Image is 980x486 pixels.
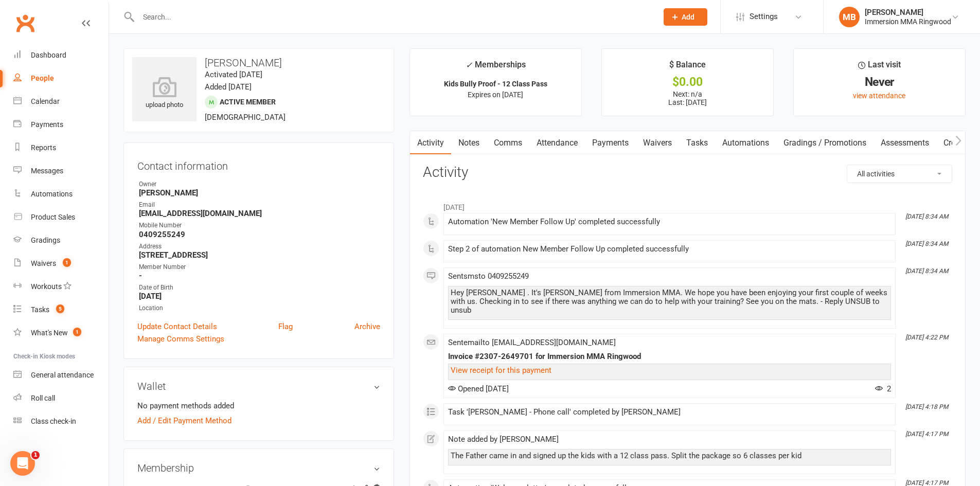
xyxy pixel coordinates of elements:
a: Workouts [13,275,109,298]
a: Attendance [529,131,585,155]
a: Manage Comms Settings [137,333,224,345]
span: 1 [73,328,81,336]
div: $ Balance [669,58,706,77]
time: Activated [DATE] [205,70,262,79]
i: [DATE] 8:34 AM [905,267,948,275]
span: 2 [875,384,891,393]
a: Waivers [636,131,679,155]
a: Automations [715,131,776,155]
div: Invoice #2307-2649701 for Immersion MMA Ringwood [448,352,891,361]
div: Waivers [31,259,56,267]
a: Gradings / Promotions [776,131,874,155]
a: Comms [487,131,529,155]
a: View receipt for this payment [451,366,551,375]
a: Waivers 1 [13,252,109,275]
a: Payments [13,113,109,136]
a: view attendance [853,92,905,100]
div: Email [139,200,380,210]
div: Messages [31,167,63,175]
i: [DATE] 8:34 AM [905,213,948,220]
span: 1 [31,451,40,459]
h3: Contact information [137,156,380,172]
a: Tasks [679,131,715,155]
a: Notes [451,131,487,155]
a: Product Sales [13,206,109,229]
iframe: Intercom live chat [10,451,35,476]
div: Hey [PERSON_NAME] . It's [PERSON_NAME] from Immersion MMA. We hope you have been enjoying your fi... [451,289,888,315]
a: Assessments [874,131,936,155]
span: Sent sms to 0409255249 [448,272,529,281]
div: Task '[PERSON_NAME] - Phone call' completed by [PERSON_NAME] [448,408,891,417]
div: Tasks [31,305,49,314]
strong: Kids Bully Proof - 12 Class Pass [444,80,547,88]
a: Payments [585,131,636,155]
i: [DATE] 4:17 PM [905,430,948,438]
a: Reports [13,136,109,159]
div: People [31,74,54,82]
div: The Father came in and signed up the kids with a 12 class pass. Split the package so 6 classes pe... [451,452,888,460]
div: Immersion MMA Ringwood [865,17,951,26]
strong: [EMAIL_ADDRESS][DOMAIN_NAME] [139,209,380,218]
h3: Wallet [137,381,380,392]
a: General attendance kiosk mode [13,364,109,387]
strong: - [139,271,380,280]
div: Owner [139,179,380,189]
p: Next: n/a Last: [DATE] [611,90,764,106]
div: Date of Birth [139,283,380,293]
a: Messages [13,159,109,183]
div: Payments [31,120,63,129]
div: Product Sales [31,213,75,221]
a: Activity [410,131,451,155]
button: Add [664,8,707,26]
a: Dashboard [13,44,109,67]
div: Address [139,242,380,251]
a: Clubworx [12,10,38,36]
div: Never [803,77,956,87]
a: People [13,67,109,90]
div: Reports [31,143,56,152]
strong: [PERSON_NAME] [139,188,380,197]
time: Added [DATE] [205,82,252,92]
a: Add / Edit Payment Method [137,415,231,427]
div: Note added by [PERSON_NAME] [448,435,891,444]
span: Sent email to [EMAIL_ADDRESS][DOMAIN_NAME] [448,338,616,347]
span: [DEMOGRAPHIC_DATA] [205,113,286,122]
span: Expires on [DATE] [468,91,523,99]
strong: 0409255249 [139,230,380,239]
div: Automation 'New Member Follow Up' completed successfully [448,218,891,226]
i: ✓ [466,60,472,70]
div: Last visit [858,58,901,77]
div: Mobile Number [139,221,380,230]
span: Opened [DATE] [448,384,509,393]
div: What's New [31,329,68,337]
i: [DATE] 4:18 PM [905,403,948,410]
a: Tasks 5 [13,298,109,321]
div: Calendar [31,97,60,105]
a: Roll call [13,387,109,410]
span: 1 [63,258,71,267]
span: Active member [220,98,276,106]
a: Flag [278,320,293,333]
li: [DATE] [423,196,952,213]
div: Automations [31,190,73,198]
span: 5 [56,304,64,313]
div: Roll call [31,394,55,402]
a: Update Contact Details [137,320,217,333]
div: Workouts [31,282,62,291]
div: General attendance [31,371,94,379]
strong: [STREET_ADDRESS] [139,250,380,260]
strong: [DATE] [139,292,380,301]
span: Settings [750,5,778,28]
div: Dashboard [31,51,66,59]
i: [DATE] 4:22 PM [905,334,948,341]
div: Location [139,303,380,313]
input: Search... [135,10,650,24]
li: No payment methods added [137,400,380,412]
h3: Activity [423,165,952,181]
a: Automations [13,183,109,206]
div: Memberships [466,58,526,77]
div: Class check-in [31,417,76,425]
a: Class kiosk mode [13,410,109,433]
i: [DATE] 8:34 AM [905,240,948,247]
div: MB [839,7,860,27]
